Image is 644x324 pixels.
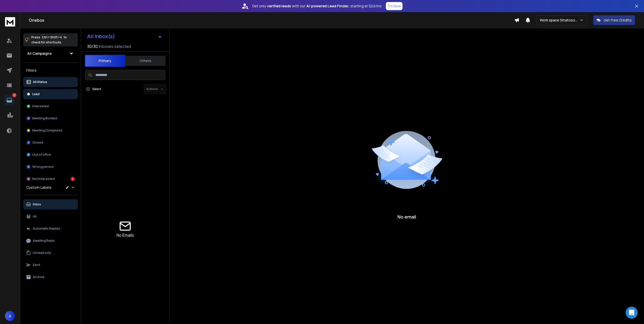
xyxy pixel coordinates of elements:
button: Out of office [23,150,78,160]
span: 30 / 30 [87,43,98,49]
button: All Status [23,77,78,87]
p: Unread only [33,251,51,255]
button: Automatic Replies [23,224,78,234]
h3: Custom Labels [26,185,51,190]
p: Not Interested [32,177,55,181]
strong: verified leads [267,4,291,9]
a: 1 [4,95,14,105]
p: Interested [32,104,49,108]
h3: Inboxes selected [99,43,131,49]
button: Interested [23,101,78,111]
p: Closed [32,141,43,145]
img: logo [5,17,15,26]
button: A [5,311,15,321]
button: Try Now [386,2,402,10]
button: Others [125,55,166,66]
p: Archive [33,275,44,279]
div: 2 [71,177,75,181]
p: Wrong person [32,165,54,169]
button: Awaiting Reply [23,236,78,246]
h1: Onebox [29,17,514,23]
div: Open Intercom Messenger [626,307,638,319]
p: 1 [12,93,16,97]
button: Wrong person [23,162,78,172]
p: Awaiting Reply [33,239,55,243]
p: Inbox [33,202,41,206]
p: Press to check for shortcuts. [31,35,67,45]
p: Meeting Booked [32,116,57,120]
p: Lead [32,92,40,96]
h1: All Inbox(s) [87,34,115,39]
button: All Inbox(s) [83,31,166,41]
p: Work space Stratosoftware [540,18,580,23]
button: Closed [23,138,78,148]
p: No email [397,213,416,220]
strong: AI-powered Lead Finder, [306,4,349,9]
h1: All Campaigns [27,51,52,56]
p: All [33,214,37,219]
button: Inbox [23,199,78,209]
button: Get Free Credits [593,15,635,25]
p: Get only with our starting at $22/mo [252,4,382,9]
p: Sent [33,263,40,267]
button: Meeting Booked [23,113,78,123]
button: Archive [23,272,78,282]
button: Meeting Completed [23,125,78,136]
span: Ctrl + Shift + k [41,34,63,40]
p: No Emails [117,232,134,238]
button: Sent [23,260,78,270]
button: Not Interested2 [23,174,78,184]
p: Meeting Completed [32,128,62,132]
p: Get Free Credits [604,18,632,23]
p: Automatic Replies [33,227,60,231]
p: Out of office [32,153,51,157]
h3: Filters [23,67,78,74]
p: Try Now [387,4,401,9]
p: All Status [33,80,47,84]
button: Primary [85,55,125,67]
button: Lead [23,89,78,99]
button: All [23,211,78,222]
button: Unread only [23,248,78,258]
button: All Campaigns [23,48,78,59]
label: Select [92,87,101,91]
